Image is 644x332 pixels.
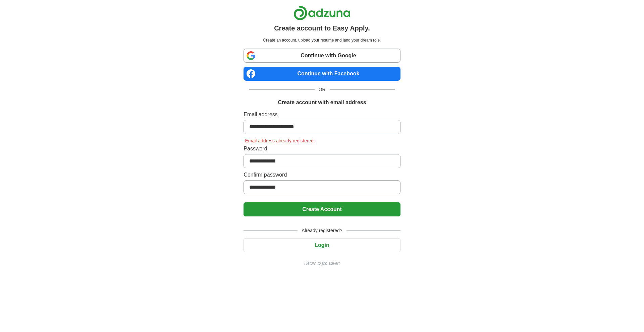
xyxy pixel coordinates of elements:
h1: Create account to Easy Apply. [274,23,370,33]
a: Return to job advert [244,260,400,266]
button: Login [244,238,400,252]
span: Email address already registered. [244,138,316,143]
img: Adzuna logo [293,5,351,20]
a: Login [244,242,400,248]
span: Already registered? [298,227,346,234]
a: Continue with Google [244,49,400,63]
a: Continue with Facebook [244,67,400,81]
p: Create an account, upload your resume and land your dream role. [245,37,399,43]
label: Confirm password [244,171,400,179]
h1: Create account with email address [278,98,366,107]
label: Email address [244,111,400,119]
span: OR [315,86,330,93]
button: Create Account [244,202,400,216]
label: Password [244,145,400,153]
